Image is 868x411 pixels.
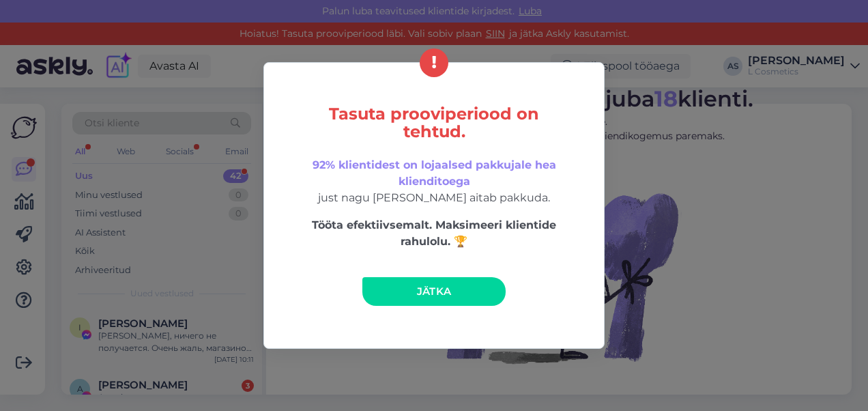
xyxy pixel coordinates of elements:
[293,157,575,206] p: just nagu [PERSON_NAME] aitab pakkuda.
[293,217,575,250] p: Tööta efektiivsemalt. Maksimeeri klientide rahulolu. 🏆
[417,285,452,298] span: Jätka
[362,277,506,306] a: Jätka
[313,158,556,188] span: 92% klientidest on lojaalsed pakkujale hea klienditoega
[293,105,575,141] h5: Tasuta prooviperiood on tehtud.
